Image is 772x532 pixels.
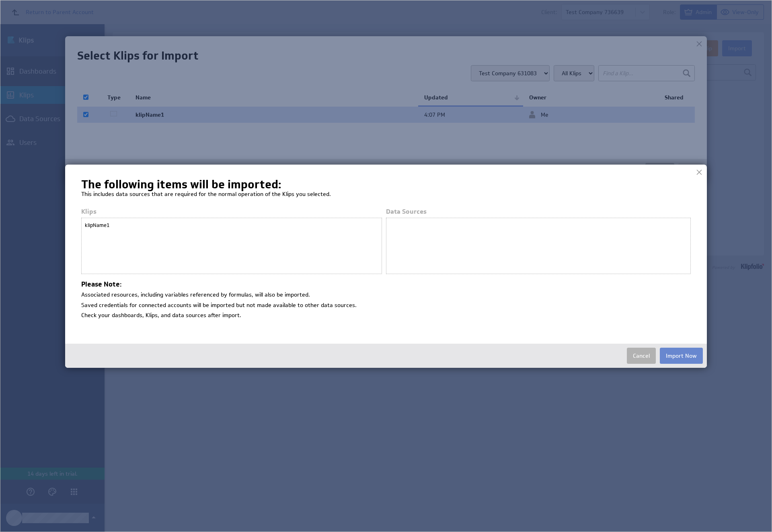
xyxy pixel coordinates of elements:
[627,348,656,364] button: Cancel
[81,299,691,309] li: Saved credentials for connected accounts will be imported but not made available to other data so...
[81,189,691,200] p: This includes data sources that are required for the normal operation of the Klips you selected.
[83,220,380,231] div: klipName1
[81,181,691,189] h1: The following items will be imported:
[81,309,691,320] li: Check your dashboards, Klips, and data sources after import.
[660,348,703,364] button: Import Now
[81,289,691,299] li: Associated resources, including variables referenced by formulas, will also be imported.
[386,208,691,218] div: Data Sources
[81,280,691,289] h4: Please Note:
[81,208,386,218] div: Klips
